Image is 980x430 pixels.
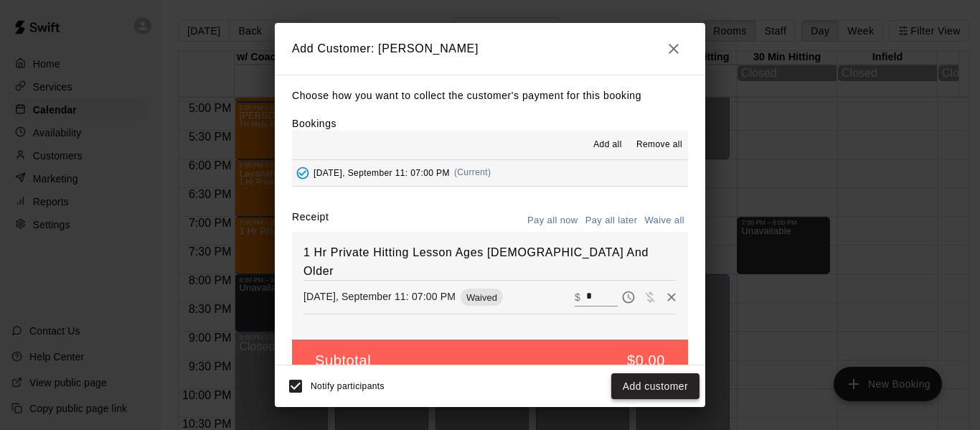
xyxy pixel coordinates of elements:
[639,290,661,302] span: Waive payment
[593,138,622,152] span: Add all
[636,138,682,152] span: Remove all
[292,87,688,105] p: Choose how you want to collect the customer's payment for this booking
[292,162,314,184] button: Added - Collect Payment
[292,118,336,129] label: Bookings
[575,290,580,304] p: $
[454,167,491,177] span: (Current)
[631,134,688,156] button: Remove all
[585,134,631,156] button: Add all
[303,289,456,304] p: [DATE], September 11: 07:00 PM
[461,292,503,303] span: Waived
[315,351,371,370] h5: Subtotal
[661,286,682,308] button: Remove
[627,351,665,370] h5: $0.00
[303,243,677,280] h6: 1 Hr Private Hitting Lesson Ages [DEMOGRAPHIC_DATA] And Older
[275,23,705,75] h2: Add Customer: [PERSON_NAME]
[292,210,329,232] label: Receipt
[641,210,688,232] button: Waive all
[611,373,699,400] button: Add customer
[311,381,385,391] span: Notify participants
[314,167,450,177] span: [DATE], September 11: 07:00 PM
[618,290,639,302] span: Pay later
[524,210,582,232] button: Pay all now
[292,160,688,187] button: Added - Collect Payment[DATE], September 11: 07:00 PM(Current)
[582,210,641,232] button: Pay all later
